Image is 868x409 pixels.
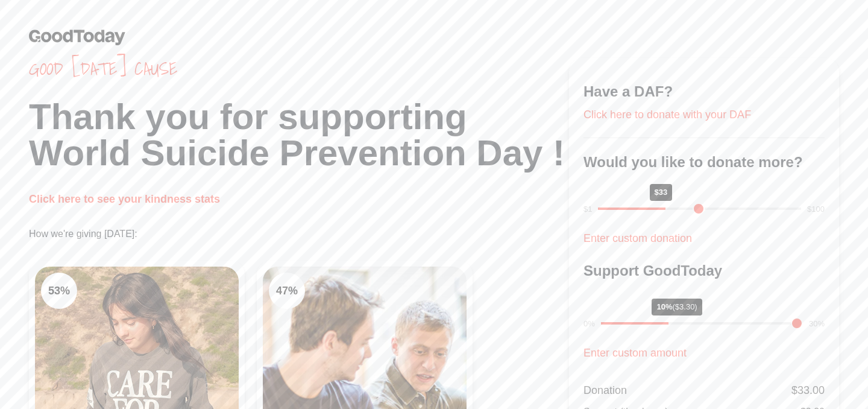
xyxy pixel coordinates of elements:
div: 47 % [269,273,305,309]
div: $100 [807,203,825,215]
span: Good [DATE] cause [29,58,569,80]
h3: Would you like to donate more? [583,153,825,172]
h3: Have a DAF? [583,82,825,101]
img: GoodToday [29,29,125,45]
div: Donation [583,382,627,399]
span: 33.00 [797,384,825,396]
p: How we're giving [DATE]: [29,227,569,241]
div: $33 [650,184,673,201]
a: Click here to see your kindness stats [29,193,220,205]
div: 10% [652,299,702,315]
h1: Thank you for supporting World Suicide Prevention Day ! [29,99,569,171]
a: Enter custom donation [583,232,692,244]
a: Click here to donate with your DAF [583,109,751,121]
h3: Support GoodToday [583,261,825,281]
div: $ [791,382,825,399]
div: 53 % [41,273,77,309]
span: ($3.30) [673,302,697,311]
a: Enter custom amount [583,347,687,359]
div: 0% [583,318,595,330]
div: 30% [809,318,825,330]
div: $1 [583,203,592,215]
